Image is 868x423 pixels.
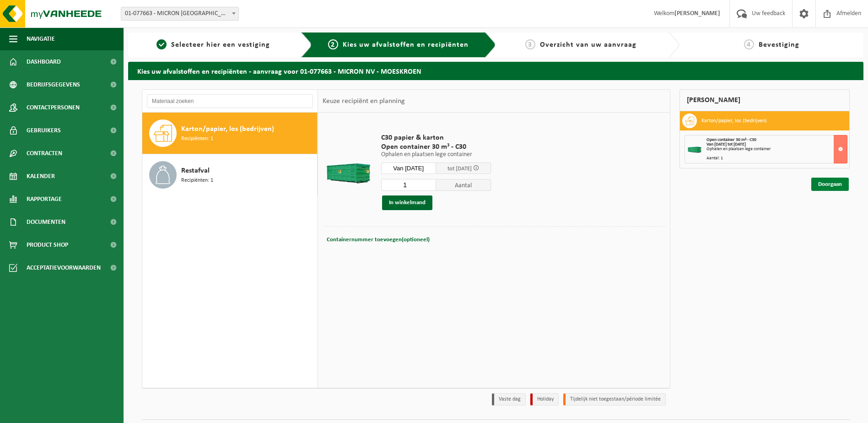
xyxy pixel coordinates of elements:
strong: [PERSON_NAME] [674,10,720,17]
button: Karton/papier, los (bedrijven) Recipiënten: 1 [142,113,318,154]
span: 3 [525,39,535,49]
span: Contracten [27,142,62,165]
button: In winkelmand [382,195,432,210]
span: Open container 30 m³ - C30 [381,142,491,152]
div: [PERSON_NAME] [679,89,850,111]
span: Contactpersonen [27,96,80,119]
li: Holiday [530,393,559,406]
span: Restafval [181,165,210,176]
span: Selecteer hier een vestiging [171,41,270,49]
span: Overzicht van uw aanvraag [540,41,636,49]
div: Ophalen en plaatsen lege container [706,147,847,152]
li: Tijdelijk niet toegestaan/période limitée [563,393,666,406]
strong: Van [DATE] tot [DATE] [706,142,746,147]
p: Ophalen en plaatsen lege container [381,152,491,158]
span: C30 papier & karton [381,133,491,142]
span: Aantal [436,179,491,191]
span: Bevestiging [759,41,799,49]
span: Navigatie [27,27,55,50]
div: Aantal: 1 [706,156,847,161]
a: Doorgaan [811,178,849,191]
span: Open container 30 m³ - C30 [706,137,756,142]
h2: Kies uw afvalstoffen en recipiënten - aanvraag voor 01-077663 - MICRON NV - MOESKROEN [128,62,863,80]
span: Documenten [27,211,65,233]
span: Containernummer toevoegen(optioneel) [327,237,430,243]
button: Restafval Recipiënten: 1 [142,154,318,195]
span: Dashboard [27,50,61,73]
li: Vaste dag [492,393,526,406]
span: Recipiënten: 1 [181,176,213,185]
span: Rapportage [27,188,62,211]
h3: Karton/papier, los (bedrijven) [701,114,767,128]
input: Selecteer datum [381,163,436,174]
span: Bedrijfsgegevens [27,73,80,96]
span: Product Shop [27,233,68,256]
span: 2 [328,39,338,49]
span: 1 [156,39,167,49]
span: Kalender [27,165,55,188]
span: Gebruikers [27,119,61,142]
input: Materiaal zoeken [147,94,313,108]
button: Containernummer toevoegen(optioneel) [326,233,431,246]
span: 01-077663 - MICRON NV - MOESKROEN [121,7,239,21]
span: 01-077663 - MICRON NV - MOESKROEN [121,7,238,20]
a: 1Selecteer hier een vestiging [133,39,294,50]
span: Acceptatievoorwaarden [27,256,101,279]
span: Kies uw afvalstoffen en recipiënten [343,41,469,49]
span: tot [DATE] [447,166,472,172]
span: Karton/papier, los (bedrijven) [181,124,274,135]
div: Keuze recipiënt en planning [318,90,410,113]
span: Recipiënten: 1 [181,135,213,143]
span: 4 [744,39,754,49]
